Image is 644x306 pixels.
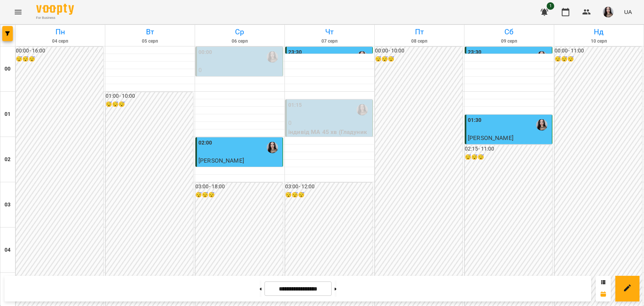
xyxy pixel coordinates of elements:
[17,26,104,38] h6: Пн
[285,183,373,191] h6: 03:00 - 12:00
[198,66,281,75] p: 0
[106,92,193,100] h6: 01:00 - 10:00
[196,26,283,38] h6: Ср
[468,116,482,125] label: 01:30
[555,47,642,55] h6: 00:00 - 11:00
[16,55,103,63] h6: 😴😴😴
[465,145,552,153] h6: 02:15 - 11:00
[288,101,302,109] label: 01:15
[375,55,463,63] h6: 😴😴😴
[267,51,278,63] img: Габорак Галина
[9,3,27,21] button: Menu
[286,38,373,45] h6: 07 серп
[624,8,632,16] span: UA
[555,26,642,38] h6: Нд
[555,38,642,45] h6: 10 серп
[357,51,368,63] img: Габорак Галина
[375,47,463,55] h6: 00:00 - 10:00
[376,26,463,38] h6: Пт
[106,26,194,38] h6: Вт
[357,104,368,115] img: Габорак Галина
[468,48,482,57] label: 23:30
[16,47,103,55] h6: 00:00 - 16:00
[466,38,553,45] h6: 09 серп
[603,7,613,17] img: 23d2127efeede578f11da5c146792859.jpg
[286,26,373,38] h6: Чт
[5,65,11,73] h6: 00
[267,142,278,153] img: Габорак Галина
[285,191,373,199] h6: 😴😴😴
[195,183,283,191] h6: 03:00 - 18:00
[36,4,74,15] img: Voopty Logo
[106,100,193,109] h6: 😴😴😴
[195,191,283,199] h6: 😴😴😴
[536,51,547,63] img: Габорак Галина
[468,143,550,152] p: індивід шч 45 хв
[198,165,281,174] p: індивід шч 45 хв
[288,118,371,128] p: 0
[196,38,283,45] h6: 06 серп
[36,15,74,20] span: For Business
[5,201,11,209] h6: 03
[466,26,553,38] h6: Сб
[106,38,194,45] h6: 05 серп
[555,55,642,63] h6: 😴😴😴
[468,134,513,141] span: [PERSON_NAME]
[5,155,11,164] h6: 02
[288,128,371,145] p: індивід МА 45 хв (Гладуник [PERSON_NAME])
[376,38,463,45] h6: 08 серп
[198,157,244,164] span: [PERSON_NAME]
[621,5,635,19] button: UA
[17,38,104,45] h6: 04 серп
[198,48,212,57] label: 00:00
[465,153,552,161] h6: 😴😴😴
[536,119,547,131] img: Габорак Галина
[198,139,212,147] label: 02:00
[547,2,554,10] span: 1
[198,75,281,92] p: індивід матем 45 хв ([PERSON_NAME])
[5,110,11,118] h6: 01
[5,246,11,254] h6: 04
[288,48,302,57] label: 23:30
